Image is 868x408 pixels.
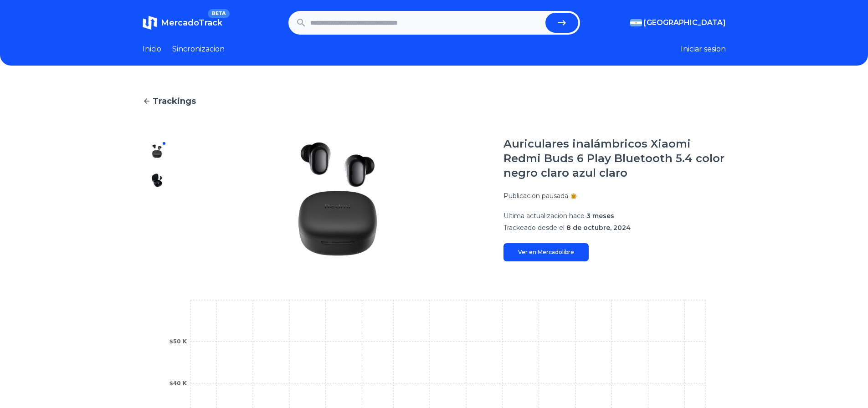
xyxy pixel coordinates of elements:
span: Trackings [153,95,196,107]
img: Argentina [630,19,642,26]
span: MercadoTrack [161,18,222,28]
img: Auriculares inalámbricos Xiaomi Redmi Buds 6 Play Bluetooth 5.4 color negro claro azul claro [150,144,164,158]
span: Ultima actualizacion hace [503,212,585,220]
span: 8 de octubre, 2024 [566,224,631,232]
a: Sincronizacion [172,44,225,55]
img: Auriculares inalámbricos Xiaomi Redmi Buds 6 Play Bluetooth 5.4 color negro claro azul claro [150,231,164,246]
tspan: $40 K [169,380,187,387]
img: MercadoTrack [143,15,157,30]
img: Auriculares inalámbricos Xiaomi Redmi Buds 6 Play Bluetooth 5.4 color negro claro azul claro [150,173,164,188]
span: Trackeado desde el [503,224,565,232]
span: 3 meses [586,212,614,220]
a: Inicio [143,44,161,55]
button: [GEOGRAPHIC_DATA] [630,17,726,28]
tspan: $50 K [169,338,187,345]
span: BETA [208,9,229,18]
p: Publicacion pausada [503,191,568,200]
a: Ver en Mercadolibre [503,243,589,261]
button: Iniciar sesion [681,44,726,55]
a: Trackings [143,95,726,107]
img: Auriculares inalámbricos Xiaomi Redmi Buds 6 Play Bluetooth 5.4 color negro claro azul claro [150,202,164,217]
a: MercadoTrackBETA [143,15,222,30]
span: [GEOGRAPHIC_DATA] [644,17,726,28]
h1: Auriculares inalámbricos Xiaomi Redmi Buds 6 Play Bluetooth 5.4 color negro claro azul claro [503,137,726,180]
img: Auriculares inalámbricos Xiaomi Redmi Buds 6 Play Bluetooth 5.4 color negro claro azul claro [190,137,485,261]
